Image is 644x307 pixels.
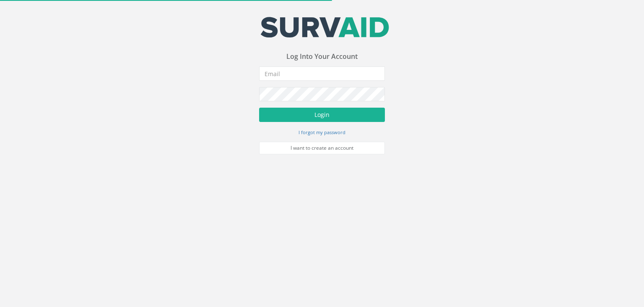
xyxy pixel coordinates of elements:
[259,66,385,81] input: Email
[259,108,385,122] button: Login
[259,142,385,154] a: I want to create an account
[259,53,385,61] h3: Log Into Your Account
[299,128,345,136] a: I forgot my password
[299,129,345,135] small: I forgot my password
